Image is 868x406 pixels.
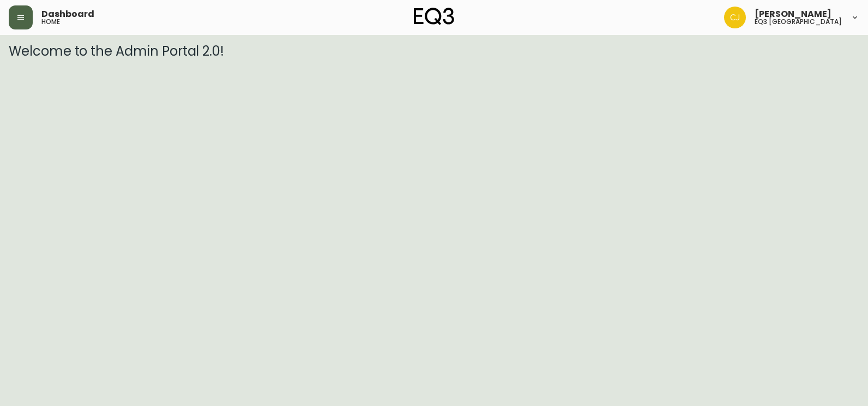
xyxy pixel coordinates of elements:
[755,10,831,19] span: [PERSON_NAME]
[41,10,94,19] span: Dashboard
[414,8,454,25] img: logo
[41,19,60,25] h5: home
[9,44,859,59] h3: Welcome to the Admin Portal 2.0!
[755,19,842,25] h5: eq3 [GEOGRAPHIC_DATA]
[724,7,746,28] img: 7836c8950ad67d536e8437018b5c2533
